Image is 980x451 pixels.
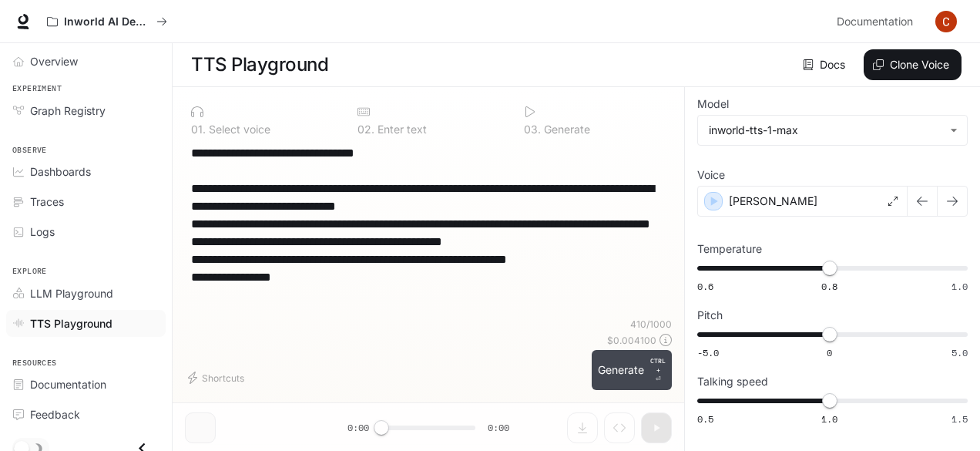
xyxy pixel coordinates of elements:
span: 1.0 [951,280,968,293]
a: Logs [6,218,166,245]
button: Shortcuts [185,365,250,390]
div: inworld-tts-1-max [698,116,967,145]
p: Inworld AI Demos [64,15,150,29]
p: Select voice [206,124,270,135]
span: TTS Playground [30,315,112,332]
span: LLM Playground [30,285,113,301]
p: 0 3 . [524,124,541,135]
span: 0.5 [697,412,713,426]
span: -5.0 [697,346,719,359]
img: User avatar [935,11,957,32]
div: inworld-tts-1-max [709,123,942,138]
a: Overview [6,48,166,75]
p: Generate [541,124,590,135]
span: Overview [30,53,78,69]
span: 5.0 [951,346,968,359]
a: TTS Playground [6,310,166,337]
span: Documentation [837,12,913,32]
p: Talking speed [697,376,768,387]
span: Graph Registry [30,103,106,119]
button: User avatar [931,6,962,37]
a: Documentation [6,371,166,398]
a: Feedback [6,401,166,428]
span: 0 [827,346,832,359]
a: LLM Playground [6,280,166,307]
span: Documentation [30,376,106,392]
button: Clone Voice [864,49,962,80]
p: Model [697,99,729,109]
button: GenerateCTRL +⏎ [592,350,672,390]
p: ⏎ [650,356,666,384]
span: 0.8 [821,280,837,293]
button: All workspaces [40,6,174,37]
a: Traces [6,188,166,215]
span: 0.6 [697,280,713,293]
p: Pitch [697,310,723,321]
p: [PERSON_NAME] [729,194,817,209]
span: 1.0 [821,412,837,426]
span: Feedback [30,406,80,422]
p: Enter text [374,124,427,135]
a: Graph Registry [6,97,166,124]
span: Dashboards [30,163,91,180]
a: Dashboards [6,158,166,185]
span: 1.5 [951,412,968,426]
p: Temperature [697,244,762,254]
span: Logs [30,224,55,240]
p: CTRL + [650,356,666,375]
p: 0 1 . [191,124,206,135]
a: Documentation [831,6,925,37]
h1: TTS Playground [191,49,328,80]
a: Docs [800,49,851,80]
p: Voice [697,170,725,180]
span: Traces [30,194,64,210]
p: 0 2 . [357,124,374,135]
